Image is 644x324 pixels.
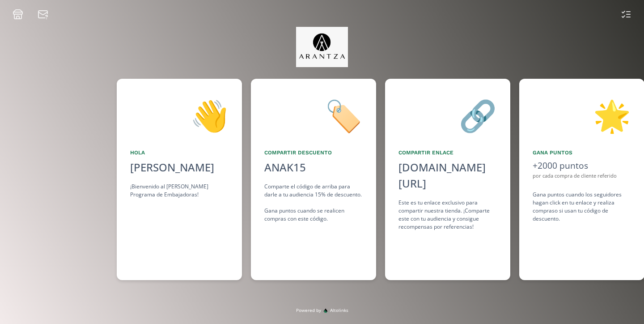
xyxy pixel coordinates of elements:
[398,199,497,231] div: Este es tu enlace exclusivo para compartir nuestra tienda. ¡Comparte este con tu audiencia y cons...
[130,92,229,138] div: 👋
[130,149,229,157] div: Hola
[533,92,631,138] div: 🌟
[533,172,631,180] div: por cada compra de cliente referido
[533,159,631,172] div: +2000 puntos
[130,183,229,199] div: ¡Bienvenido al [PERSON_NAME] Programa de Embajadoras!
[264,92,363,138] div: 🏷️
[323,308,328,313] img: favicon-32x32.png
[264,159,306,175] div: ANAK15
[398,92,497,138] div: 🔗
[533,149,631,157] div: Gana puntos
[330,307,348,314] span: Altolinks
[296,27,348,67] img: jpq5Bx5xx2a5
[130,159,229,175] div: [PERSON_NAME]
[264,183,363,223] div: Comparte el código de arriba para darle a tu audiencia 15% de descuento. Gana puntos cuando se re...
[264,149,363,157] div: Compartir Descuento
[296,307,321,314] span: Powered by
[398,159,497,192] div: [DOMAIN_NAME][URL]
[533,191,631,223] div: Gana puntos cuando los seguidores hagan click en tu enlace y realiza compras o si usan tu código ...
[398,149,497,157] div: Compartir Enlace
